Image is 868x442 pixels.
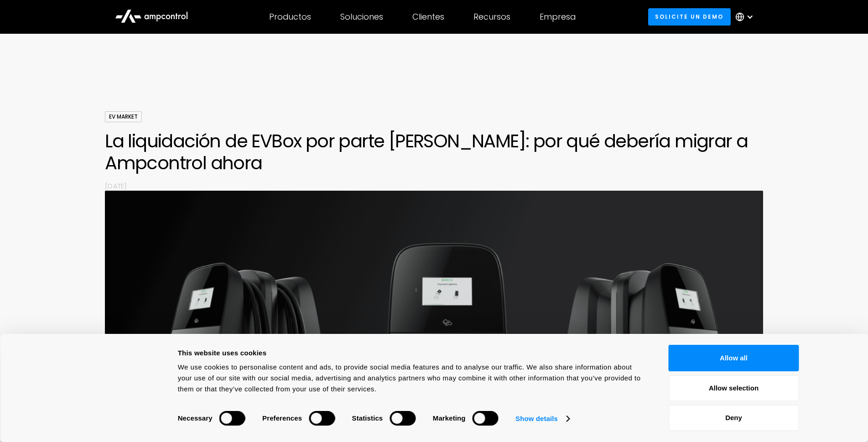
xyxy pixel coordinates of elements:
[178,362,648,395] div: We use cookies to personalise content and ads, to provide social media features and to analyse ou...
[412,12,444,22] div: Clientes
[540,12,576,22] div: Empresa
[340,12,383,22] div: Soluciones
[269,12,311,22] div: Productos
[352,414,383,422] strong: Statistics
[669,375,799,401] button: Allow selection
[433,414,466,422] strong: Marketing
[648,8,731,25] a: Solicite un demo
[473,12,510,22] div: Recursos
[178,348,648,359] div: This website uses cookies
[669,405,799,431] button: Deny
[515,412,569,426] a: Show details
[262,414,302,422] strong: Preferences
[105,181,763,191] p: [DATE]
[105,111,142,122] div: EV Market
[669,345,799,371] button: Allow all
[178,414,213,422] strong: Necessary
[105,130,763,174] h1: La liquidación de EVBox por parte [PERSON_NAME]: por qué debería migrar a Ampcontrol ahora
